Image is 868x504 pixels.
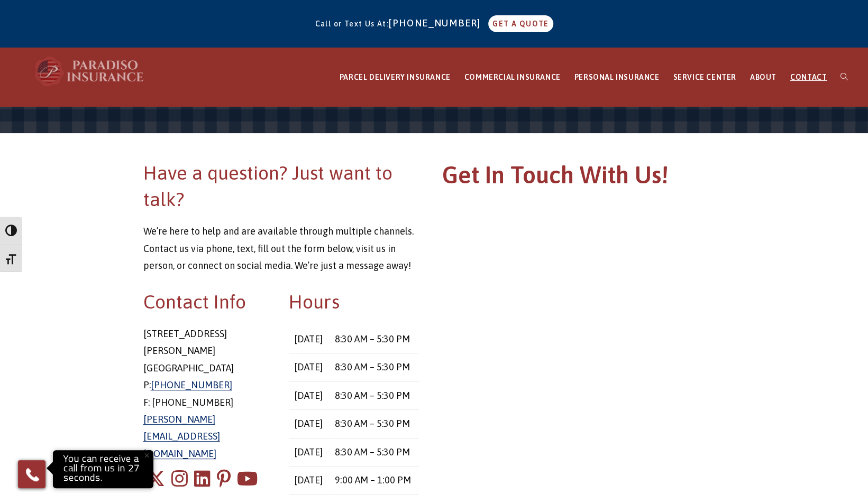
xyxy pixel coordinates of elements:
[289,381,329,409] td: [DATE]
[217,462,231,496] a: Pinterest
[315,20,389,28] span: Call or Text Us At:
[333,48,458,107] a: PARCEL DELIVERY INSURANCE
[335,418,410,429] time: 8:30 AM – 5:30 PM
[289,466,329,494] td: [DATE]
[143,223,419,274] p: We’re here to help and are available through multiple channels. Contact us via phone, text, fill ...
[335,446,410,458] time: 8:30 AM – 5:30 PM
[743,48,783,107] a: ABOUT
[389,17,486,29] a: [PHONE_NUMBER]
[32,55,148,87] img: Paradiso Insurance
[237,462,258,496] a: Youtube
[194,462,211,496] a: LinkedIn
[335,333,410,344] time: 8:30 AM – 5:30 PM
[289,288,419,315] h2: Hours
[340,73,451,81] span: PARCEL DELIVERY INSURANCE
[143,288,273,315] h2: Contact Info
[289,410,329,438] td: [DATE]
[750,73,776,81] span: ABOUT
[143,160,419,213] h2: Have a question? Just want to talk?
[783,48,834,107] a: CONTACT
[442,160,718,196] h1: Get In Touch With Us!
[458,48,568,107] a: COMMERCIAL INSURANCE
[171,462,188,496] a: Instagram
[666,48,743,107] a: SERVICE CENTER
[673,73,736,81] span: SERVICE CENTER
[143,414,220,459] a: [PERSON_NAME][EMAIL_ADDRESS][DOMAIN_NAME]
[335,361,410,372] time: 8:30 AM – 5:30 PM
[488,15,553,32] a: GET A QUOTE
[289,353,329,381] td: [DATE]
[147,462,165,496] a: X
[464,73,561,81] span: COMMERCIAL INSURANCE
[335,390,410,401] time: 8:30 AM – 5:30 PM
[289,325,329,353] td: [DATE]
[335,474,411,486] time: 9:00 AM – 1:00 PM
[143,325,273,462] p: [STREET_ADDRESS] [PERSON_NAME][GEOGRAPHIC_DATA] P: F: [PHONE_NUMBER]
[289,438,329,466] td: [DATE]
[568,48,666,107] a: PERSONAL INSURANCE
[790,73,827,81] span: CONTACT
[151,379,232,390] a: [PHONE_NUMBER]
[574,73,660,81] span: PERSONAL INSURANCE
